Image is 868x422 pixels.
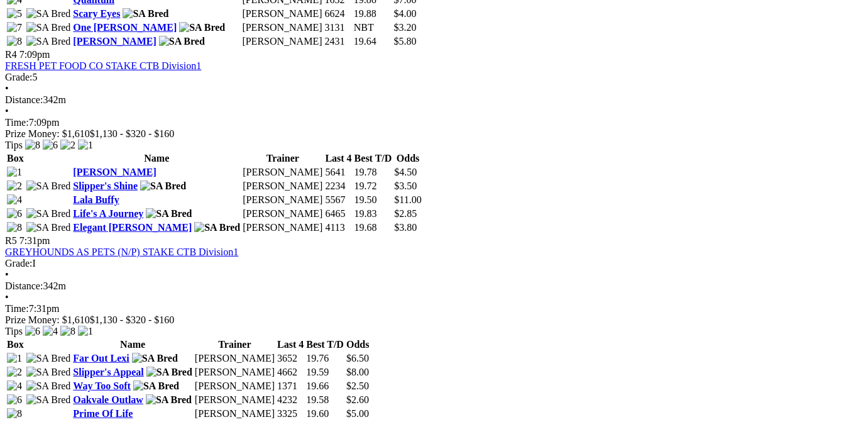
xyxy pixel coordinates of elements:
[305,380,344,392] td: 19.66
[73,36,156,47] a: [PERSON_NAME]
[73,394,143,405] a: Oakvale Outlaw
[194,394,275,406] td: [PERSON_NAME]
[7,8,22,19] img: 5
[324,8,352,20] td: 6624
[394,222,417,233] span: $3.80
[26,36,71,47] img: SA Bred
[324,221,352,234] td: 4113
[5,303,29,314] span: Time:
[78,326,93,337] img: 1
[5,72,863,83] div: 5
[73,408,133,419] a: Prime Of Life
[393,152,422,165] th: Odds
[194,408,275,420] td: [PERSON_NAME]
[146,394,192,406] img: SA Bred
[305,338,344,351] th: Best T/D
[242,152,323,165] th: Trainer
[132,353,178,364] img: SA Bred
[7,380,22,392] img: 4
[242,194,323,206] td: [PERSON_NAME]
[7,367,22,378] img: 2
[7,194,22,206] img: 4
[159,36,205,47] img: SA Bred
[242,221,323,234] td: [PERSON_NAME]
[242,208,323,220] td: [PERSON_NAME]
[7,22,22,33] img: 7
[346,380,369,391] span: $2.50
[353,8,392,20] td: 19.88
[394,194,421,205] span: $11.00
[305,408,344,420] td: 19.60
[354,166,393,179] td: 19.78
[5,326,23,336] span: Tips
[346,408,369,419] span: $5.00
[353,21,392,34] td: NBT
[73,367,143,377] a: Slipper's Appeal
[78,140,93,151] img: 1
[73,353,129,364] a: Far Out Lexi
[277,338,304,351] th: Last 4
[73,180,138,191] a: Slipper's Shine
[73,222,192,233] a: Elegant [PERSON_NAME]
[393,36,416,47] span: $5.80
[346,367,369,377] span: $8.00
[146,208,192,219] img: SA Bred
[277,380,304,392] td: 1371
[26,222,71,233] img: SA Bred
[346,353,369,364] span: $6.50
[7,222,22,233] img: 8
[133,380,179,392] img: SA Bred
[324,166,352,179] td: 5641
[241,8,322,20] td: [PERSON_NAME]
[26,180,71,192] img: SA Bred
[354,208,393,220] td: 19.83
[26,380,71,392] img: SA Bred
[305,394,344,406] td: 19.58
[5,280,43,291] span: Distance:
[5,235,17,246] span: R5
[26,208,71,219] img: SA Bred
[346,338,370,351] th: Odds
[241,35,322,48] td: [PERSON_NAME]
[73,208,143,219] a: Life's A Journey
[60,326,75,337] img: 8
[305,366,344,379] td: 19.59
[43,326,58,337] img: 4
[90,314,175,325] span: $1,130 - $320 - $160
[7,353,22,364] img: 1
[19,49,50,60] span: 7:09pm
[5,258,863,269] div: I
[7,153,24,164] span: Box
[25,326,40,337] img: 6
[19,235,50,246] span: 7:31pm
[394,208,417,219] span: $2.85
[394,180,417,191] span: $3.50
[7,167,22,178] img: 1
[73,167,156,177] a: [PERSON_NAME]
[25,140,40,151] img: 8
[324,35,352,48] td: 2431
[60,140,75,151] img: 2
[354,152,393,165] th: Best T/D
[5,140,23,150] span: Tips
[179,22,225,33] img: SA Bred
[5,83,9,94] span: •
[7,180,22,192] img: 2
[7,36,22,47] img: 8
[43,140,58,151] img: 6
[5,128,863,140] div: Prize Money: $1,610
[7,394,22,406] img: 6
[26,353,71,364] img: SA Bred
[73,22,177,33] a: One [PERSON_NAME]
[26,8,71,19] img: SA Bred
[277,394,304,406] td: 4232
[194,366,275,379] td: [PERSON_NAME]
[346,394,369,405] span: $2.60
[7,208,22,219] img: 6
[5,269,9,280] span: •
[354,194,393,206] td: 19.50
[5,247,238,257] a: GREYHOUNDS AS PETS (N/P) STAKE CTB Division1
[241,21,322,34] td: [PERSON_NAME]
[277,352,304,365] td: 3652
[194,222,240,233] img: SA Bred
